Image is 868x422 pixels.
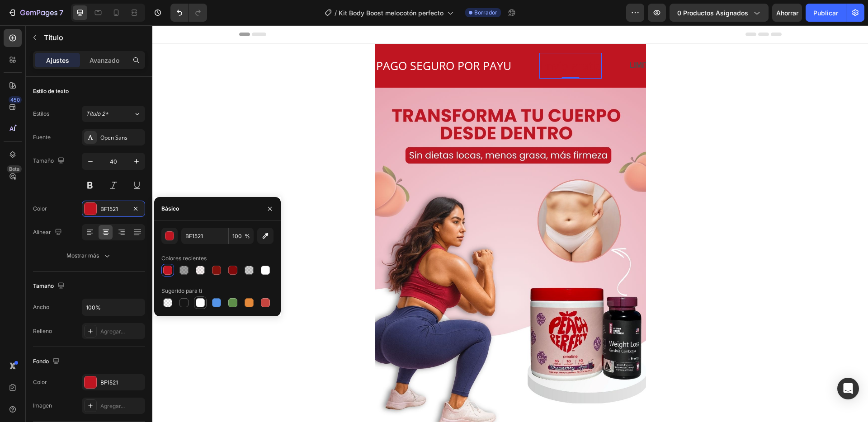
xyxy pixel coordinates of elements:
[161,255,207,262] font: Colores recientes
[100,379,118,386] font: BF1521
[33,304,49,310] font: Ancho
[161,205,179,212] font: Básico
[100,328,125,335] font: Agregar...
[339,9,443,17] font: Kit Body Boost melocotón perfecto
[66,252,99,259] font: Mostrar más
[86,110,108,117] font: Título 2*
[776,9,798,17] font: Ahorrar
[181,228,228,244] input: Por ejemplo: FFFFFF
[677,9,748,17] font: 0 productos asignados
[476,33,581,48] div: LIMITED TIME 50% OFF SALE
[837,378,859,399] div: Abrir Intercom Messenger
[161,287,202,294] font: Sugerido para ti
[152,25,868,422] iframe: Área de diseño
[90,56,119,64] font: Avanzado
[224,30,359,51] p: PAGO SEGURO POR PAYU
[33,282,54,289] font: Tamaño
[100,403,125,409] font: Agregar...
[33,229,51,235] font: Alinear
[33,205,47,212] font: Color
[100,134,127,141] font: Open Sans
[82,299,145,315] input: Auto
[335,9,337,17] font: /
[387,28,449,50] h2: Rich Text Editor. Editing area: main
[33,402,52,409] font: Imagen
[33,88,69,94] font: Estilo de texto
[245,233,250,239] font: %
[170,4,207,22] div: Deshacer/Rehacer
[82,106,145,122] button: Título 2*
[670,4,769,22] button: 0 productos asignados
[4,4,67,22] button: 7
[33,358,49,365] font: Fondo
[33,110,49,117] font: Estilos
[33,248,145,264] button: Mostrar más
[806,4,846,22] button: Publicar
[10,97,20,103] font: 450
[33,328,52,334] font: Relleno
[33,157,54,164] font: Tamaño
[44,32,142,43] p: Título
[33,379,47,385] font: Color
[474,9,497,16] font: Borrador
[813,9,838,17] font: Publicar
[9,166,19,172] font: Beta
[44,33,63,42] font: Título
[388,32,448,47] span: Envío gratis
[388,28,448,49] p: ⁠⁠⁠⁠⁠⁠⁠
[772,4,802,22] button: Ahorrar
[33,134,51,141] font: Fuente
[100,206,118,212] font: BF1521
[59,8,63,17] font: 7
[223,29,360,52] div: Rich Text Editor. Editing area: main
[46,56,69,64] font: Ajustes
